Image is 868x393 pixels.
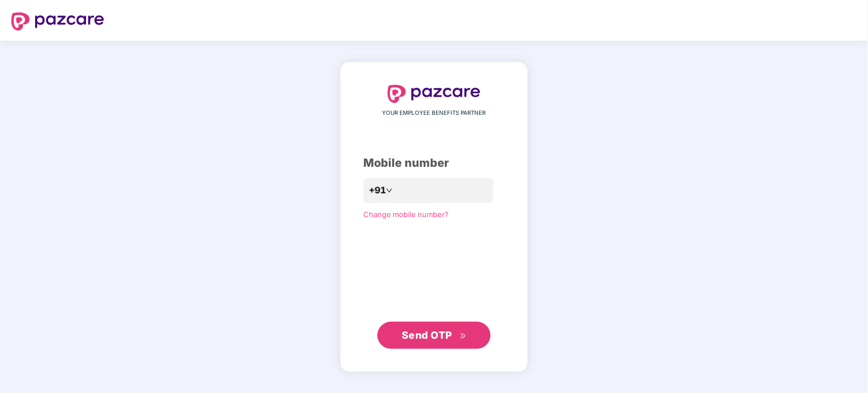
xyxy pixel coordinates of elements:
[383,109,486,118] span: YOUR EMPLOYEE BENEFITS PARTNER
[363,210,449,219] a: Change mobile number?
[459,332,467,340] span: double-right
[369,183,386,197] span: +91
[11,12,104,31] img: logo
[386,187,393,194] span: down
[402,329,452,341] span: Send OTP
[388,85,480,103] img: logo
[377,322,491,349] button: Send OTPdouble-right
[363,154,505,172] div: Mobile number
